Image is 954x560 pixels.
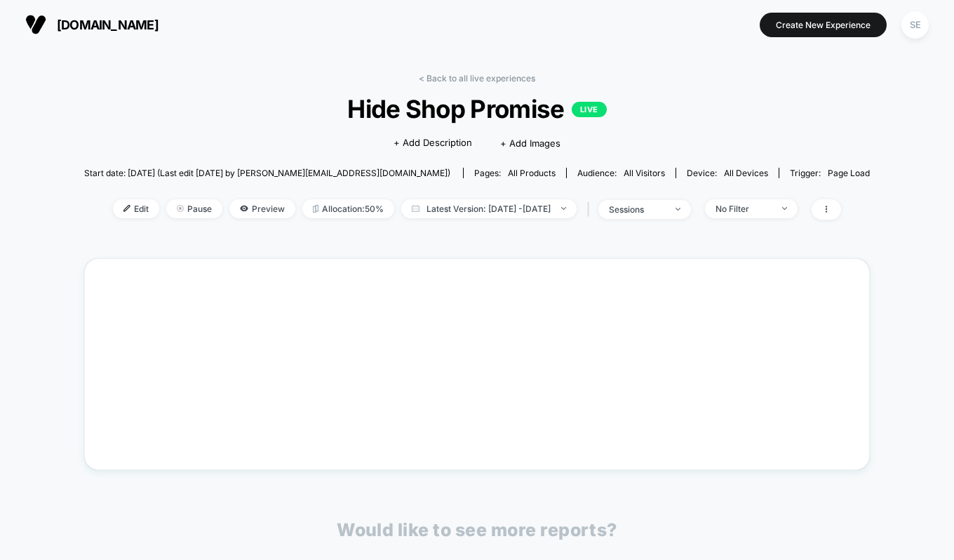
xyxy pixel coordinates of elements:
[474,168,556,178] div: Pages:
[897,11,933,39] button: SE
[313,205,318,213] img: rebalance
[84,168,450,178] span: Start date: [DATE] (Last edit [DATE] by [PERSON_NAME][EMAIL_ADDRESS][DOMAIN_NAME])
[584,199,598,220] span: |
[577,168,665,178] div: Audience:
[229,199,295,218] span: Preview
[123,205,130,212] img: edit
[412,205,419,212] img: calendar
[561,207,566,210] img: end
[302,199,394,218] span: Allocation: 50%
[572,102,607,117] p: LIVE
[500,138,560,149] span: + Add Images
[609,204,665,215] div: sessions
[715,204,772,214] div: No Filter
[782,207,787,210] img: end
[394,136,472,150] span: + Add Description
[901,11,929,39] div: SE
[166,199,222,218] span: Pause
[337,519,617,540] p: Would like to see more reports?
[113,199,159,218] span: Edit
[508,168,556,178] span: all products
[828,168,870,178] span: Page Load
[760,13,887,37] button: Create New Experience
[401,199,577,218] span: Latest Version: [DATE] - [DATE]
[790,168,870,178] div: Trigger:
[123,94,831,124] span: Hide Shop Promise
[724,168,768,178] span: all devices
[25,14,46,35] img: Visually logo
[21,13,163,36] button: [DOMAIN_NAME]
[676,168,779,178] span: Device:
[57,18,159,32] span: [DOMAIN_NAME]
[624,168,665,178] span: All Visitors
[676,208,680,211] img: end
[177,205,184,212] img: end
[419,73,535,84] a: < Back to all live experiences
